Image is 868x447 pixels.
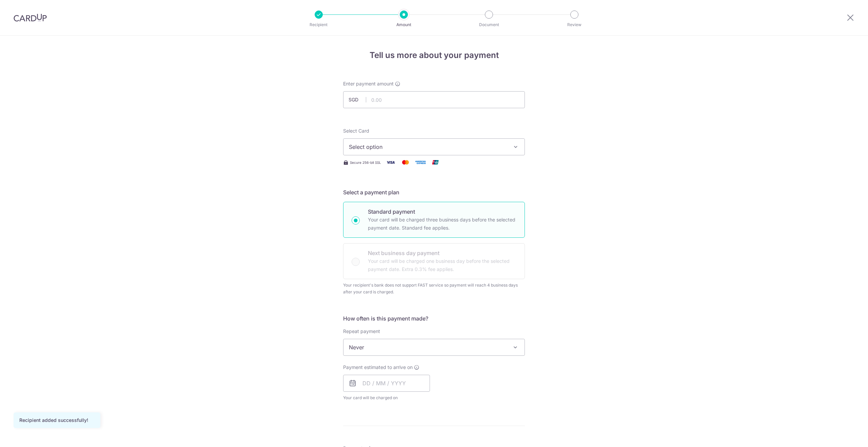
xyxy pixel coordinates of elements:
span: Your card will be charged on [343,394,430,401]
div: Recipient added successfully! [19,417,95,424]
p: Review [549,21,599,28]
span: Payment estimated to arrive on [343,364,413,371]
p: Document [464,21,514,28]
span: SGD [349,96,366,103]
span: Secure 256-bit SSL [350,160,381,165]
span: Enter payment amount [343,80,394,87]
span: translation missing: en.payables.payment_networks.credit_card.summary.labels.select_card [343,128,369,134]
p: Standard payment [368,208,516,216]
h5: Select a payment plan [343,188,525,196]
img: Visa [384,158,397,167]
p: Amount [379,21,429,28]
iframe: Opens a widget where you can find more information [824,427,861,444]
img: Mastercard [399,158,412,167]
p: Your card will be charged three business days before the selected payment date. Standard fee appl... [368,216,516,232]
h4: Tell us more about your payment [343,49,525,61]
img: Union Pay [429,158,442,167]
img: American Express [414,158,427,167]
button: Select option [343,138,525,155]
span: Select option [349,143,507,151]
input: DD / MM / YYYY [343,375,430,392]
p: Recipient [294,21,344,28]
span: Never [343,339,525,355]
span: Never [343,339,525,356]
div: Your recipient's bank does not support FAST service so payment will reach 4 business days after y... [343,282,525,295]
h5: How often is this payment made? [343,314,525,323]
label: Repeat payment [343,328,380,335]
img: CardUp [14,14,47,22]
input: 0.00 [343,91,525,108]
